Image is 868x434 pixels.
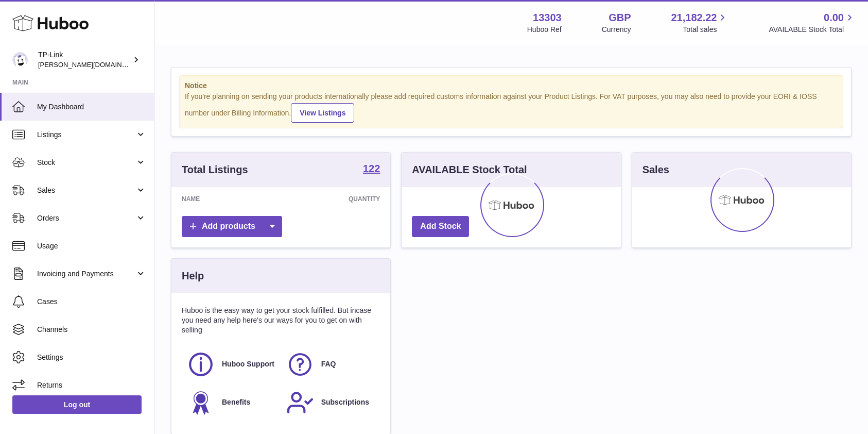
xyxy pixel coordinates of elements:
img: susie.li@tp-link.com [12,52,28,68]
span: AVAILABLE Stock Total [769,25,856,35]
span: [PERSON_NAME][DOMAIN_NAME][EMAIL_ADDRESS][DOMAIN_NAME] [38,60,260,69]
a: Log out [12,395,142,414]
div: If you're planning on sending your products internationally please add required customs informati... [185,92,838,123]
a: Benefits [187,389,276,416]
span: Huboo Support [222,359,274,369]
h3: AVAILABLE Stock Total [412,163,527,177]
div: Currency [602,25,631,35]
a: 122 [363,163,380,176]
span: Invoicing and Payments [37,269,135,279]
span: Settings [37,353,146,362]
span: Sales [37,186,135,195]
span: 0.00 [824,11,844,25]
p: Huboo is the easy way to get your stock fulfilled. But incase you need any help here's our ways f... [182,306,380,335]
span: My Dashboard [37,102,146,112]
span: 21,182.22 [671,11,717,25]
a: Add products [182,216,282,237]
span: Channels [37,325,146,335]
strong: Notice [185,81,838,91]
h3: Sales [643,163,669,177]
div: Huboo Ref [527,25,562,35]
span: Orders [37,213,135,223]
div: TP-Link [38,50,131,70]
th: Name [171,187,265,211]
th: Quantity [265,187,390,211]
h3: Help [182,269,204,283]
a: Add Stock [412,216,469,237]
span: Usage [37,241,146,251]
span: Returns [37,380,146,390]
span: Stock [37,158,135,168]
strong: 122 [363,163,380,174]
a: 21,182.22 Total sales [671,11,728,35]
span: Benefits [222,397,250,407]
a: Subscriptions [286,389,375,416]
a: 0.00 AVAILABLE Stock Total [769,11,856,35]
span: Cases [37,297,146,307]
h3: Total Listings [182,163,248,177]
span: Subscriptions [321,397,369,407]
span: Listings [37,130,135,140]
strong: GBP [609,11,631,25]
span: FAQ [321,359,336,369]
a: View Listings [291,103,354,123]
strong: 13303 [533,11,562,25]
span: Total sales [683,25,728,35]
a: FAQ [286,350,375,378]
a: Huboo Support [187,350,276,378]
